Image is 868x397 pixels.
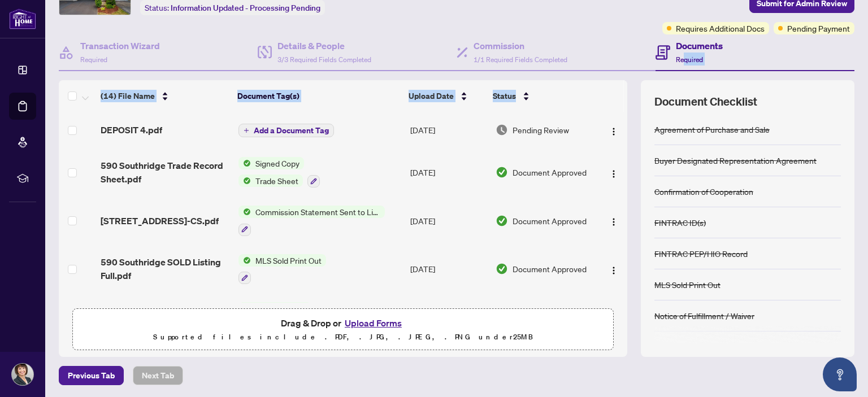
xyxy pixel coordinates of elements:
img: Status Icon [238,157,251,169]
td: [DATE] [406,197,491,245]
span: 590 Southridge Trade Record Sheet.pdf [101,159,229,186]
span: 1/1 Required Fields Completed [474,55,567,64]
h4: Transaction Wizard [80,39,160,53]
button: Status IconCommission Statement Sent to Listing Brokerage [238,206,385,236]
span: (14) File Name [101,90,155,102]
td: [DATE] [406,112,491,148]
span: Signed Copy [251,157,304,169]
p: Supported files include .PDF, .JPG, .JPEG, .PNG under 25 MB [80,330,606,344]
span: [STREET_ADDRESS]-CS.pdf [101,214,219,228]
div: Notice of Fulfillment / Waiver [654,309,754,322]
button: Add a Document Tag [238,123,334,138]
span: Status [493,90,516,102]
span: 3/3 Required Fields Completed [277,55,371,64]
button: Open asap [823,357,857,391]
span: Drag & Drop orUpload FormsSupported files include .PDF, .JPG, .JPEG, .PNG under25MB [73,309,613,351]
td: [DATE] [406,148,491,197]
th: (14) File Name [96,80,233,112]
span: FINTRAC ID(s) [251,302,311,315]
div: MLS Sold Print Out [654,278,721,291]
span: Commission Statement Sent to Listing Brokerage [251,206,385,218]
button: Logo [605,163,623,181]
button: Previous Tab [59,366,124,385]
button: Status IconSigned CopyStatus IconTrade Sheet [238,157,320,187]
img: Logo [609,169,618,178]
div: Confirmation of Cooperation [654,185,753,198]
th: Document Tag(s) [233,80,404,112]
button: Upload Forms [341,316,405,330]
button: Logo [605,260,623,278]
img: logo [9,8,36,29]
span: plus [244,128,249,133]
div: Buyer Designated Representation Agreement [654,154,817,167]
span: MLS Sold Print Out [251,254,326,267]
span: Upload Date [409,90,454,102]
div: FINTRAC ID(s) [654,216,706,229]
h4: Details & People [277,39,371,53]
div: FINTRAC PEP/HIO Record [654,247,748,260]
button: Logo [605,212,623,230]
img: Profile Icon [12,364,33,385]
span: DEPOSIT 4.pdf [101,123,162,137]
div: Agreement of Purchase and Sale [654,123,770,136]
span: 590 Southridge SOLD Listing Full.pdf [101,255,229,282]
td: [DATE] [406,245,491,294]
img: Document Status [496,263,508,275]
span: Information Updated - Processing Pending [171,3,320,13]
td: [DATE] [406,293,491,342]
img: Document Status [496,124,508,136]
button: Next Tab [133,366,183,385]
img: Logo [609,266,618,275]
span: Previous Tab [68,367,115,385]
span: Requires Additional Docs [676,22,765,34]
span: Drag & Drop or [281,316,405,330]
img: Status Icon [238,174,251,187]
span: Document Checklist [654,94,757,110]
span: Required [676,55,703,64]
span: Document Approved [513,215,587,227]
h4: Documents [676,39,723,53]
span: Trade Sheet [251,174,303,187]
span: Pending Payment [787,22,850,34]
button: Status IconMLS Sold Print Out [238,254,326,285]
th: Status [488,80,594,112]
span: Required [80,55,107,64]
button: Add a Document Tag [238,124,334,137]
img: Document Status [496,166,508,178]
img: Status Icon [238,254,251,267]
img: Logo [609,217,618,226]
h4: Commission [474,39,567,53]
span: Pending Review [513,124,569,136]
img: Logo [609,127,618,136]
img: Status Icon [238,302,251,315]
button: Logo [605,121,623,139]
span: Document Approved [513,263,587,275]
th: Upload Date [404,80,488,112]
button: Status IconFINTRAC ID(s) [238,302,368,333]
span: Add a Document Tag [254,126,329,134]
img: Status Icon [238,206,251,218]
span: Document Approved [513,166,587,178]
img: Document Status [496,215,508,227]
